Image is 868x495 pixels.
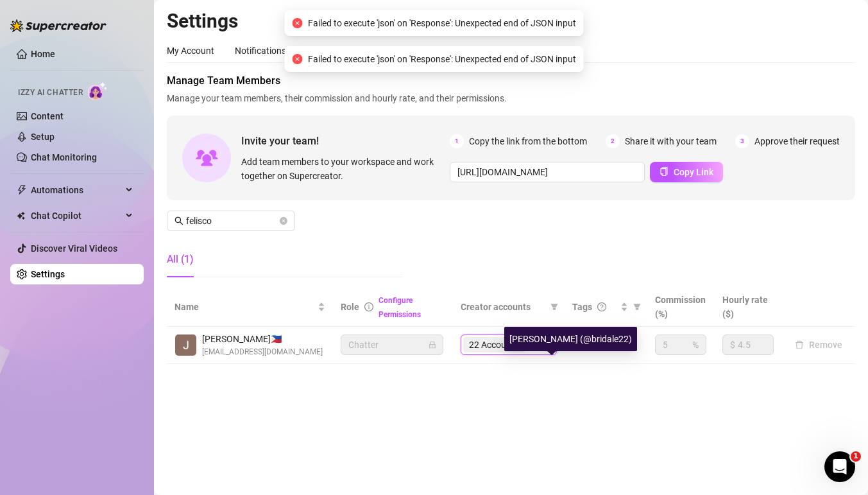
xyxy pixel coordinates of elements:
[31,180,122,200] span: Automations
[597,302,606,311] span: question-circle
[10,19,106,32] img: logo-BBDzfeDw.svg
[625,134,717,148] span: Share it with your team
[308,52,576,66] span: Failed to execute 'json' on 'Response': Unexpected end of JSON input
[31,243,117,254] a: Discover Viral Videos
[550,303,558,311] span: filter
[450,134,464,148] span: 1
[31,152,97,162] a: Chat Monitoring
[463,337,525,352] span: 22 Accounts
[631,297,643,317] span: filter
[364,302,373,311] span: info-circle
[241,133,450,149] span: Invite your team!
[633,303,641,311] span: filter
[202,332,323,346] span: [PERSON_NAME] 🇵🇭
[348,335,436,354] span: Chatter
[379,296,421,319] a: Configure Permissions
[186,214,277,228] input: Search members
[17,211,25,220] img: Chat Copilot
[647,288,715,327] th: Commission (%)
[31,49,55,59] a: Home
[548,297,561,317] span: filter
[461,300,545,314] span: Creator accounts
[88,82,108,100] img: AI Chatter
[660,167,668,176] span: copy
[650,162,723,182] button: Copy Link
[754,134,840,148] span: Approve their request
[174,216,183,225] span: search
[167,91,855,105] span: Manage your team members, their commission and hourly rate, and their permissions.
[606,134,620,148] span: 2
[31,111,64,121] a: Content
[202,346,323,358] span: [EMAIL_ADDRESS][DOMAIN_NAME]
[824,451,855,482] iframe: Intercom live chat
[715,288,782,327] th: Hourly rate ($)
[167,9,855,33] h2: Settings
[735,134,749,148] span: 3
[235,44,337,58] div: Notifications and Reports
[31,269,65,279] a: Settings
[790,337,847,352] button: Remove
[341,302,359,312] span: Role
[174,300,315,314] span: Name
[572,300,592,314] span: Tags
[469,338,519,352] span: 22 Accounts
[293,54,303,64] span: close-circle
[308,16,576,30] span: Failed to execute 'json' on 'Response': Unexpected end of JSON input
[851,451,861,462] span: 1
[167,288,333,327] th: Name
[31,205,122,226] span: Chat Copilot
[31,132,55,142] a: Setup
[17,185,27,195] span: thunderbolt
[674,167,713,177] span: Copy Link
[429,341,436,349] span: lock
[18,87,83,99] span: Izzy AI Chatter
[469,134,587,148] span: Copy the link from the bottom
[280,217,287,225] button: close-circle
[167,252,194,267] div: All (1)
[293,18,303,28] span: close-circle
[241,155,445,183] span: Add team members to your workspace and work together on Supercreator.
[167,44,214,58] div: My Account
[504,327,637,351] div: [PERSON_NAME] (@bridale22)
[167,73,855,89] span: Manage Team Members
[175,334,196,356] img: John Dhel Felisco
[357,44,472,58] div: Manage Team & Permissions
